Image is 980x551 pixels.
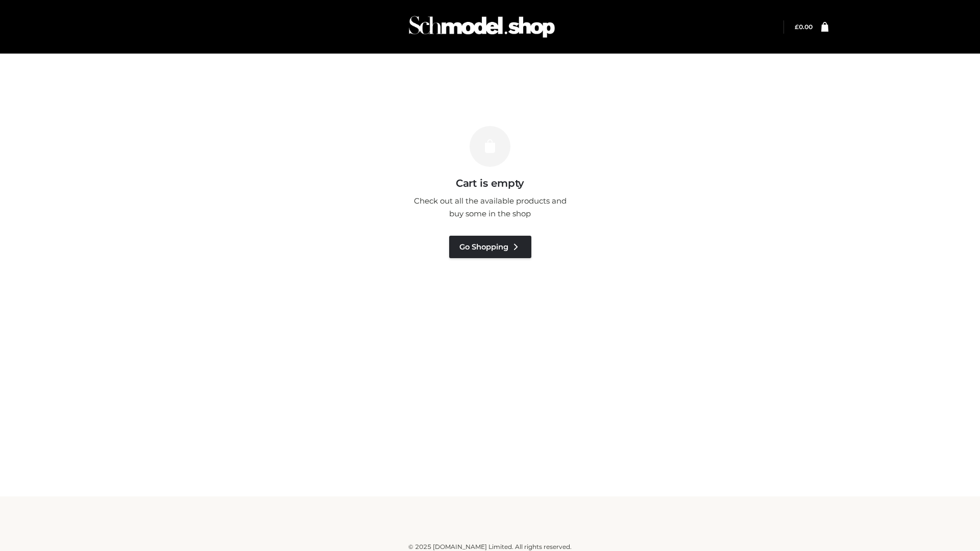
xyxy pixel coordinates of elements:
[795,23,813,31] bdi: 0.00
[449,236,531,258] a: Go Shopping
[405,7,558,47] img: Schmodel Admin 964
[408,194,572,220] p: Check out all the available products and buy some in the shop
[175,177,805,189] h3: Cart is empty
[795,23,813,31] a: £0.00
[795,23,799,31] span: £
